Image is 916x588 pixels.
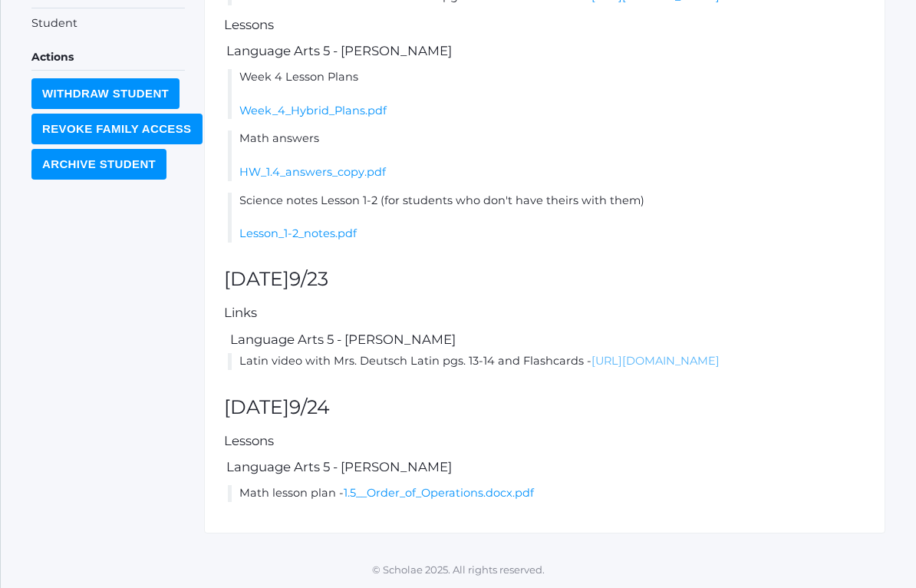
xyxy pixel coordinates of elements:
[239,104,387,117] a: Week_4_Hybrid_Plans.pdf
[31,114,203,144] input: Revoke Family Access
[289,267,328,290] span: 9/23
[1,563,916,578] p: © Scholae 2025. All rights reserved.
[224,460,865,474] h5: Language Arts 5 - [PERSON_NAME]
[228,130,865,180] li: Math answers
[239,165,386,179] a: HW_1.4_answers_copy.pdf
[224,269,865,290] h2: [DATE]
[591,354,720,368] a: [URL][DOMAIN_NAME]
[239,226,357,240] a: Lesson_1-2_notes.pdf
[224,44,865,58] h5: Language Arts 5 - [PERSON_NAME]
[289,395,330,418] span: 9/24
[224,18,865,31] h5: Lessons
[31,45,185,71] h5: Actions
[344,486,534,500] a: 1.5__Order_of_Operations.docx.pdf
[228,69,865,119] li: Week 4 Lesson Plans
[228,193,865,243] li: Science notes Lesson 1-2 (for students who don't have theirs with them)
[31,78,180,109] input: Withdraw Student
[224,434,865,448] h5: Lessons
[228,332,865,346] h5: Language Arts 5 - [PERSON_NAME]
[228,353,865,370] li: Latin video with Mrs. Deutsch Latin pgs. 13-14 and Flashcards -
[224,306,865,319] h5: Links
[31,149,166,180] input: Archive Student
[228,485,865,502] li: Math lesson plan -
[224,397,865,418] h2: [DATE]
[31,15,185,32] li: Student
